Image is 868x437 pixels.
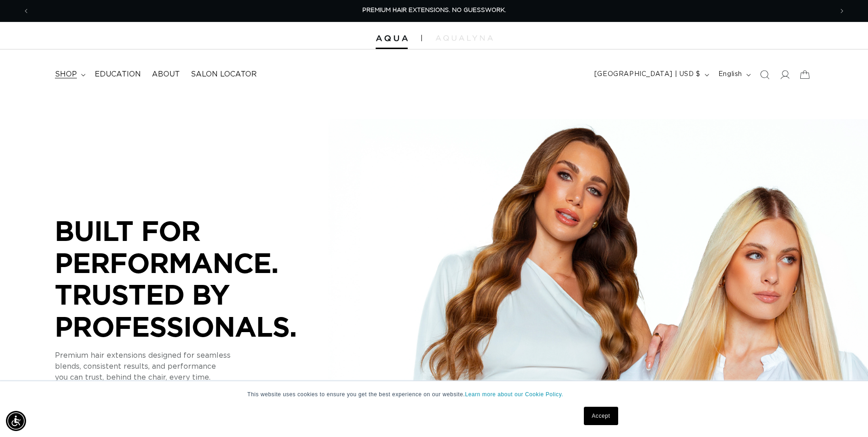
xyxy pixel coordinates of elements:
[55,350,329,383] p: Premium hair extensions designed for seamless blends, consistent results, and performance you can...
[49,64,89,85] summary: shop
[95,70,141,79] span: Education
[191,70,257,79] span: Salon Locator
[465,391,563,398] a: Learn more about our Cookie Policy.
[362,7,506,13] span: PREMIUM HAIR EXTENSIONS. NO GUESSWORK.
[594,70,701,79] span: [GEOGRAPHIC_DATA] | USD $
[589,66,713,83] button: [GEOGRAPHIC_DATA] | USD $
[436,35,493,41] img: aqualyna.com
[146,64,185,85] a: About
[832,2,852,20] button: Next announcement
[718,70,742,79] span: English
[376,35,408,42] img: Aqua Hair Extensions
[55,70,77,79] span: shop
[248,390,621,399] p: This website uses cookies to ensure you get the best experience on our website.
[152,70,180,79] span: About
[584,407,618,425] a: Accept
[6,411,26,431] div: Accessibility Menu
[55,215,329,342] p: BUILT FOR PERFORMANCE. TRUSTED BY PROFESSIONALS.
[755,65,775,85] summary: Search
[713,66,755,83] button: English
[16,2,36,20] button: Previous announcement
[89,64,146,85] a: Education
[185,64,262,85] a: Salon Locator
